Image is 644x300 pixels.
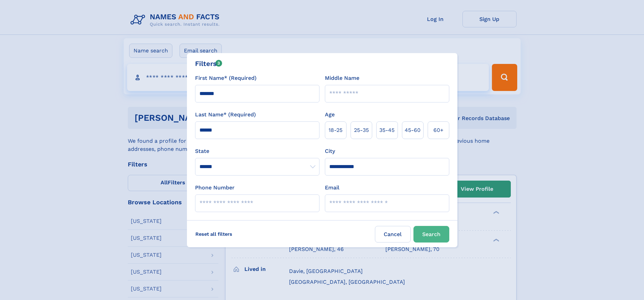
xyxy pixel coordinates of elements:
span: 45‑60 [405,126,421,134]
label: State [195,147,319,155]
label: Email [325,184,339,192]
label: Reset all filters [191,226,237,242]
label: Middle Name [325,74,359,82]
span: 60+ [433,126,444,134]
button: Search [413,226,449,243]
label: City [325,147,335,155]
label: Age [325,111,335,119]
label: Last Name* (Required) [195,111,256,119]
span: 35‑45 [379,126,395,134]
label: First Name* (Required) [195,74,257,82]
div: Filters [195,59,222,69]
label: Cancel [375,226,411,243]
label: Phone Number [195,184,235,192]
span: 18‑25 [329,126,342,134]
span: 25‑35 [354,126,369,134]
